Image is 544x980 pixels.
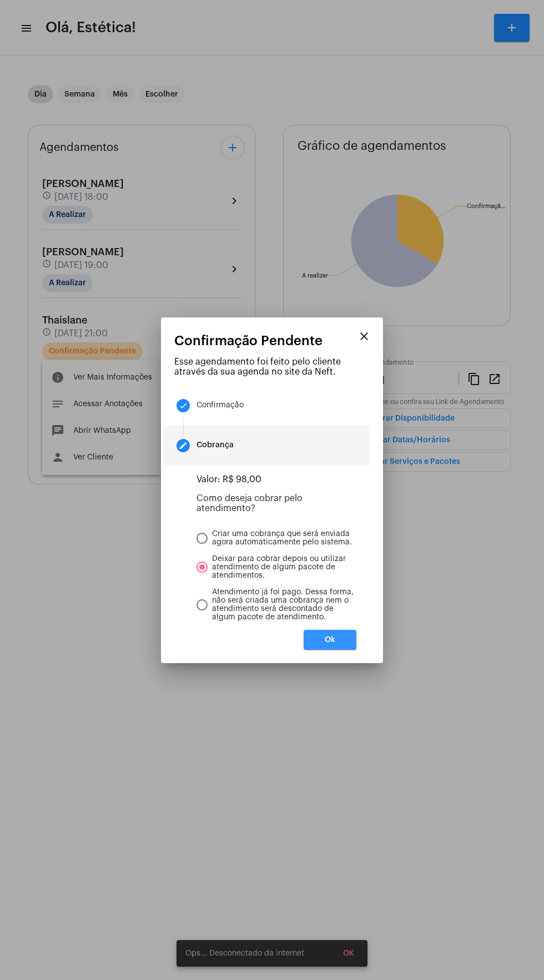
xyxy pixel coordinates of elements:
[179,441,188,450] mat-icon: create
[197,441,234,449] div: Cobrança
[174,334,323,348] span: Confirmação Pendente
[179,401,188,410] mat-icon: done
[304,630,356,650] button: Ok
[325,636,335,644] span: Ok
[208,555,356,580] span: Deixar para cobrar depois ou utilizar atendimento de algum pacote de atendimentos.
[197,474,356,484] p: Valor: R$ 98,00
[208,530,356,547] span: Criar uma cobrança que será enviada agora automaticamente pelo sistema.
[197,494,303,513] label: Como deseja cobrar pelo atendimento?
[357,330,371,343] mat-icon: close
[197,401,244,410] div: Confirmação
[174,357,370,377] p: Esse agendamento foi feito pelo cliente através da sua agenda no site da Neft.
[208,588,356,622] span: Atendimento já foi pago. Dessa forma, não será criada uma cobrança nem o atendimento será descont...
